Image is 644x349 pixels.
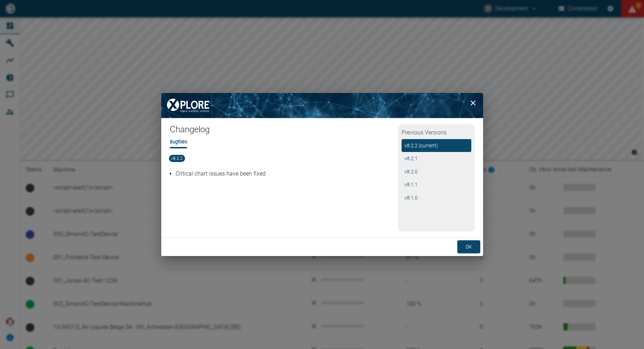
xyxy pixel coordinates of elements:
[176,169,396,178] p: Critical chart issues have been fixed
[170,138,187,145] li: Bugfixes
[466,96,480,110] button: close
[457,240,480,254] button: ok
[161,93,215,118] img: XPLORE Logo
[402,152,471,165] button: v8.2.1
[402,128,471,139] h2: Previous Versions
[169,155,185,162] span: v8.2.2
[402,139,471,152] button: v8.2.2 (current)
[402,165,471,178] button: v8.2.0
[402,191,471,205] button: v8.1.0
[402,178,471,191] button: v8.1.1
[170,124,398,138] h1: Changelog
[161,93,483,118] img: background image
